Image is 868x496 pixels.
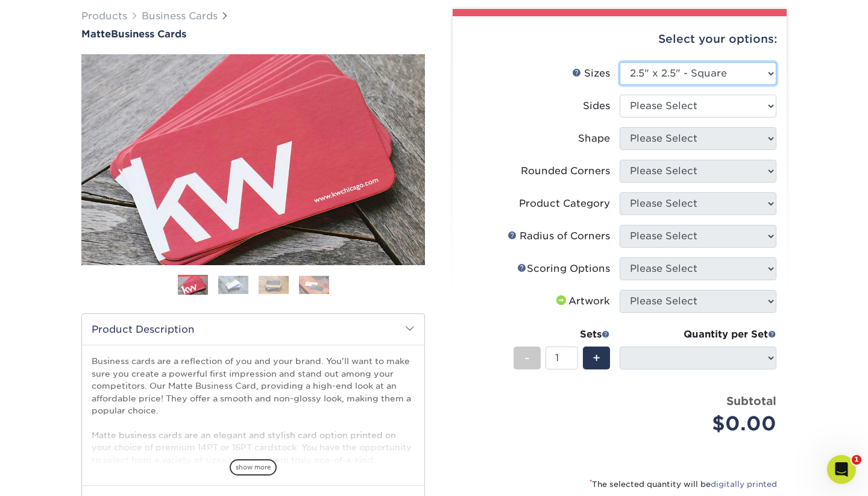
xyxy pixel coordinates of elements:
span: show more [230,459,277,476]
a: MatteBusiness Cards [81,28,425,40]
div: Radius of Corners [508,229,610,243]
img: Business Cards 04 [299,275,329,294]
img: Business Cards 02 [218,275,248,294]
div: Sides [583,99,610,113]
div: Artwork [554,294,610,309]
div: Scoring Options [517,262,610,276]
h2: Product Description [82,314,424,345]
a: Business Cards [142,10,218,22]
div: Rounded Corners [521,164,610,178]
h1: Business Cards [81,28,425,40]
img: Business Cards 03 [259,275,289,294]
div: Product Category [519,196,610,211]
span: - [524,349,530,367]
a: digitally printed [711,480,777,489]
img: Business Cards 01 [178,271,208,301]
iframe: Intercom live chat [827,455,856,484]
div: Shape [578,131,610,146]
span: + [593,349,600,367]
small: The selected quantity will be [590,480,777,489]
div: Sets [514,327,610,342]
span: 1 [852,455,861,465]
div: Quantity per Set [620,327,776,342]
strong: Subtotal [726,394,776,407]
iframe: Google Customer Reviews [3,459,102,492]
a: Products [81,10,127,22]
div: $0.00 [629,409,776,438]
div: Select your options: [462,16,777,62]
div: Sizes [572,66,610,81]
span: Matte [81,28,111,40]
